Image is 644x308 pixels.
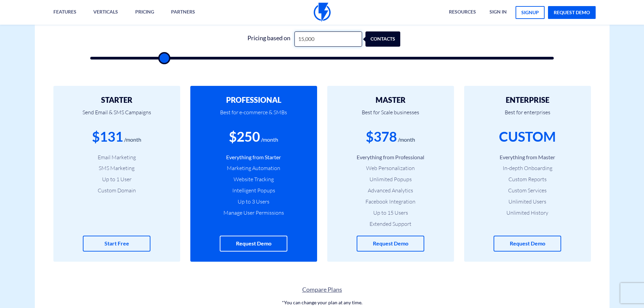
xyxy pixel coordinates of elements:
a: Request Demo [357,236,424,252]
li: Unlimited History [474,209,581,217]
a: Request Demo [494,236,561,252]
li: Manage User Permissions [200,209,307,217]
li: Custom Reports [474,175,581,183]
li: Up to 15 Users [337,209,444,217]
li: Everything from Starter [200,153,307,161]
h2: MASTER [337,96,444,104]
li: Up to 3 Users [200,198,307,206]
p: *You can change your plan at any time. [35,299,610,306]
li: Custom Domain [64,187,170,194]
a: request demo [548,6,596,19]
p: Send Email & SMS Campaigns [64,104,170,127]
li: Unlimited Users [474,198,581,206]
li: Everything from Master [474,153,581,161]
div: Pricing based on [244,31,294,47]
p: Best for enterprises [474,104,581,127]
a: signup [516,6,545,19]
li: Unlimited Popups [337,175,444,183]
li: Up to 1 User [64,175,170,183]
li: Advanced Analytics [337,187,444,194]
li: Extended Support [337,220,444,228]
div: /month [124,136,141,144]
li: Email Marketing [64,153,170,161]
h2: ENTERPRISE [474,96,581,104]
li: Intelligent Popups [200,187,307,194]
h2: PROFESSIONAL [200,96,307,104]
p: Best for e-commerce & SMBs [200,104,307,127]
a: Compare Plans [35,285,610,294]
li: Website Tracking [200,175,307,183]
div: CUSTOM [499,127,556,146]
li: SMS Marketing [64,164,170,172]
div: /month [261,136,278,144]
div: contacts [377,31,411,47]
li: Marketing Automation [200,164,307,172]
div: $378 [366,127,397,146]
li: Web Personalization [337,164,444,172]
li: Facebook Integration [337,198,444,206]
a: Request Demo [220,236,287,252]
div: $131 [92,127,123,146]
p: Best for Scale businesses [337,104,444,127]
div: $250 [229,127,260,146]
li: Everything from Professional [337,153,444,161]
div: /month [398,136,415,144]
li: In-depth Onboarding [474,164,581,172]
a: Start Free [83,236,150,252]
h2: STARTER [64,96,170,104]
li: Custom Services [474,187,581,194]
